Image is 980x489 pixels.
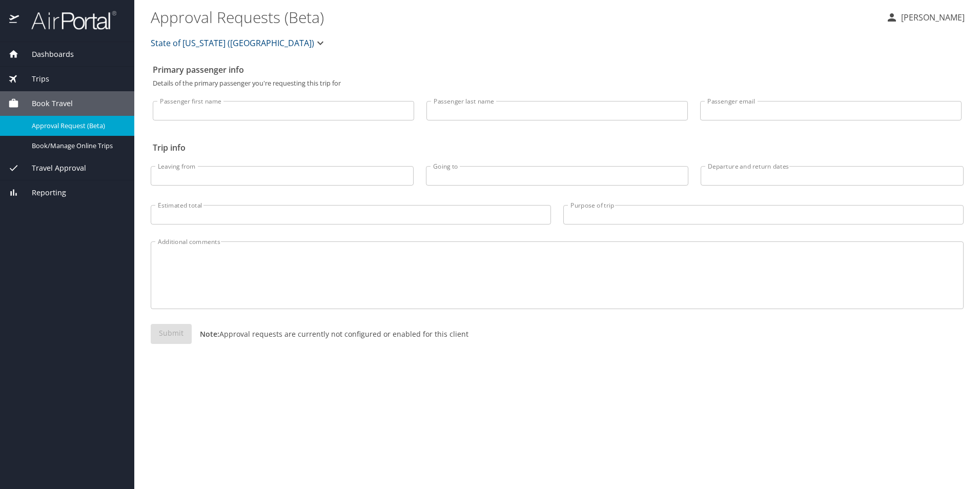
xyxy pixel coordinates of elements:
[19,162,86,174] span: Travel Approval
[147,33,331,53] button: State of [US_STATE] ([GEOGRAPHIC_DATA])
[153,80,962,87] p: Details of the primary passenger you're requesting this trip for
[19,98,73,109] span: Book Travel
[19,187,66,198] span: Reporting
[19,49,74,60] span: Dashboards
[151,36,314,50] span: State of [US_STATE] ([GEOGRAPHIC_DATA])
[200,329,219,339] strong: Note:
[151,1,877,33] h1: Approval Requests (Beta)
[882,8,969,27] button: [PERSON_NAME]
[153,139,962,156] h2: Trip info
[19,73,49,85] span: Trips
[32,121,122,131] span: Approval Request (Beta)
[20,10,116,30] img: airportal-logo.png
[32,141,122,151] span: Book/Manage Online Trips
[153,62,962,78] h2: Primary passenger info
[9,10,20,30] img: icon-airportal.png
[192,329,468,339] p: Approval requests are currently not configured or enabled for this client
[898,11,965,24] p: [PERSON_NAME]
